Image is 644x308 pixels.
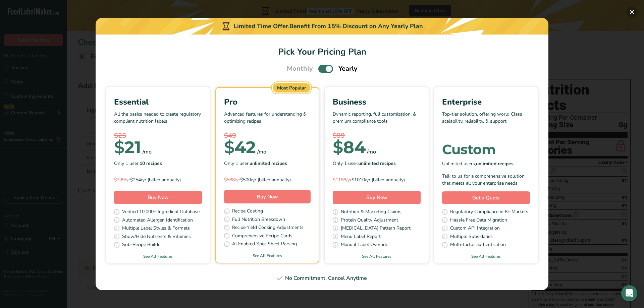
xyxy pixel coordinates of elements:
span: Regulatory Compliance in 8+ Markets [450,208,528,217]
span: Buy Now [366,194,387,201]
p: Top-tier solution, offering world Class scalability, reliability, & support [442,111,530,131]
div: 21 [114,141,141,154]
div: /mo [143,148,152,156]
div: 84 [333,141,366,154]
b: unlimited recipes [358,160,396,167]
span: Multiple Label Styles & Formats [122,225,190,233]
div: $25 [114,131,202,141]
b: 10 recipes [140,160,162,167]
div: Benefit From 15% Discount on Any Yearly Plan [289,22,423,31]
span: Multi-factor authentication [450,241,506,249]
div: /mo [367,148,376,156]
span: Manual Label Override [341,241,388,249]
span: Menu Label Report [341,233,381,241]
div: 42 [224,141,256,154]
button: Buy Now [224,190,311,203]
div: $500/yr (billed annually) [224,176,311,183]
span: Monthly [287,64,313,74]
span: Hassle Free Data Migration [450,217,507,225]
h1: Pick Your Pricing Plan [104,45,540,58]
span: Show/Hide Nutrients & Vitamins [122,233,191,241]
p: All the basics needed to create regulatory compliant nutrition labels [114,111,202,131]
span: Multiple Subsidaries [450,233,493,241]
a: See All Features [325,253,429,259]
span: Custom API Integration [450,225,500,233]
span: Unlimited users, [442,160,514,167]
span: Only 1 user, [114,160,162,167]
div: $99 [333,131,421,141]
div: Pro [224,96,311,108]
b: unlimited recipes [476,161,514,167]
span: Get a Quote [472,194,500,202]
a: See All Features [216,253,319,259]
span: Protein Quality Adjustment [341,217,398,225]
span: Sub-Recipe Builder [122,241,162,249]
div: $1010/yr (billed annually) [333,176,421,183]
span: [MEDICAL_DATA] Pattern Report [341,225,411,233]
span: Verified 10,000+ Ingredient Database [122,208,200,217]
a: See All Features [106,253,210,259]
span: Only 1 user, [333,160,396,167]
span: Full Nutrition Breakdown [232,216,285,224]
div: Limited Time Offer. [96,18,548,35]
a: Get a Quote [442,191,530,204]
div: Essential [114,96,202,108]
span: Automated Allergen Identification [122,217,193,225]
span: Recipe Yield Cooking Adjustments [232,224,304,232]
div: $49 [224,131,311,141]
div: $254/yr (billed annually) [114,176,202,183]
div: Most Popular [273,83,310,93]
span: $ [333,137,343,158]
span: Only 1 user, [224,160,287,167]
p: Advanced features for understanding & optimizing recipes [224,111,311,131]
p: Dynamic reporting, full customization, & premium compliance tools [333,111,421,131]
span: Yearly [338,64,358,74]
span: Recipe Costing [232,207,263,216]
span: Comprehensive Recipe Cards [232,232,292,241]
div: Custom [442,143,530,156]
div: Business [333,96,421,108]
div: /mo [257,148,266,156]
span: AI Enabled Spec Sheet Parsing [232,240,297,249]
div: Open Intercom Messenger [621,285,637,301]
b: unlimited recipes [250,160,287,167]
span: $ [224,137,234,158]
span: $299/yr [114,177,130,183]
span: $588/yr [224,177,240,183]
div: Talk to us for a comprehensive solution that meets all your enterprise needs [442,173,530,187]
span: $ [114,137,124,158]
span: Nutrition & Marketing Claims [341,208,401,217]
span: Buy Now [257,193,278,200]
button: Buy Now [114,191,202,204]
a: See All Features [434,253,538,259]
div: No Commitment, Cancel Anytime [104,274,540,282]
button: Buy Now [333,191,421,204]
span: Buy Now [148,194,169,201]
span: $1188/yr [333,177,352,183]
div: Enterprise [442,96,530,108]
